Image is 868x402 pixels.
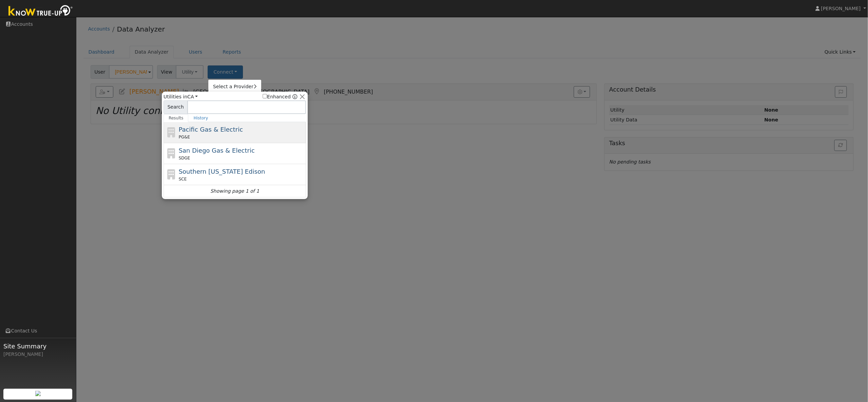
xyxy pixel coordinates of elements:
[3,351,73,358] div: [PERSON_NAME]
[35,391,41,396] img: retrieve
[821,6,861,11] span: [PERSON_NAME]
[208,82,261,92] a: Select a Provider
[187,94,198,99] a: CA
[164,93,198,100] span: Utilities in
[164,114,189,122] a: Results
[5,4,76,19] img: Know True-Up
[263,93,297,100] span: Show enhanced providers
[179,134,190,140] span: PG&E
[179,155,190,161] span: SDGE
[263,94,267,98] input: Enhanced
[179,176,187,182] span: SCE
[3,342,73,351] span: Site Summary
[179,126,243,133] span: Pacific Gas & Electric
[179,168,265,175] span: Southern [US_STATE] Edison
[188,114,213,122] a: History
[179,147,255,154] span: San Diego Gas & Electric
[210,188,259,195] i: Showing page 1 of 1
[293,94,297,99] a: Enhanced Providers
[263,93,291,100] label: Enhanced
[164,100,188,114] span: Search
